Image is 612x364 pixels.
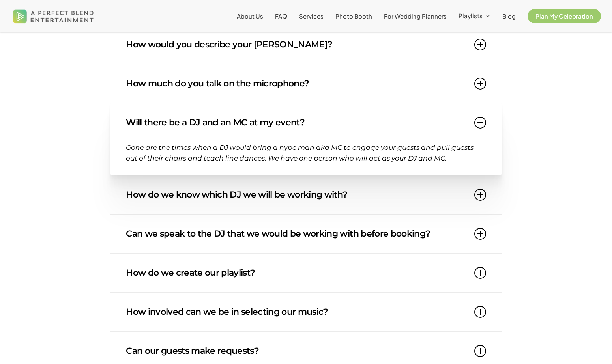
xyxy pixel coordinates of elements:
[275,13,287,19] a: FAQ
[126,215,486,253] a: Can we speak to the DJ that we would be working with before booking?
[384,12,447,20] span: For Wedding Planners
[126,293,486,331] a: How involved can we be in selecting our music?
[299,12,324,20] span: Services
[535,12,593,20] span: Plan My Celebration
[384,13,447,19] a: For Wedding Planners
[237,13,263,19] a: About Us
[335,12,372,20] span: Photo Booth
[459,12,483,19] span: Playlists
[126,175,486,214] a: How do we know which DJ we will be working with?
[502,13,516,19] a: Blog
[126,254,486,292] a: How do we create our playlist?
[126,103,486,142] a: Will there be a DJ and an MC at my event?
[275,12,287,20] span: FAQ
[11,3,96,29] img: A Perfect Blend Entertainment
[335,13,372,19] a: Photo Booth
[459,13,490,20] a: Playlists
[126,64,486,103] a: How much do you talk on the microphone?
[237,12,263,20] span: About Us
[126,25,486,64] a: How would you describe your [PERSON_NAME]?
[126,143,474,162] span: Gone are the times when a DJ would bring a hype man aka MC to engage your guests and pull guests ...
[502,12,516,20] span: Blog
[528,13,601,19] a: Plan My Celebration
[299,13,324,19] a: Services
